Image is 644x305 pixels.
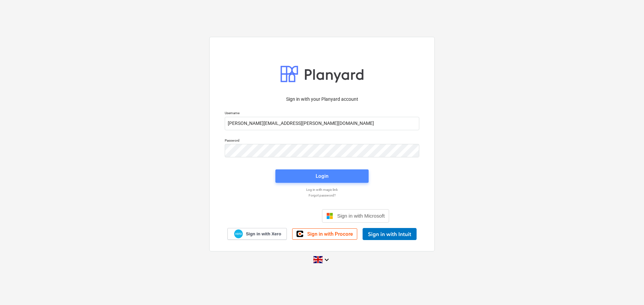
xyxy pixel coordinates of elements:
[225,96,419,103] p: Sign in with your Planyard account
[246,231,281,237] span: Sign in with Xero
[292,228,357,240] a: Sign in with Procore
[225,138,419,144] p: Password
[221,187,423,192] a: Log in with magic link
[326,213,333,219] img: Microsoft logo
[307,231,353,237] span: Sign in with Procore
[337,213,385,219] span: Sign in with Microsoft
[225,117,419,130] input: Username
[225,111,419,117] p: Username
[252,209,320,223] iframe: Sign in with Google Button
[316,172,328,180] div: Login
[227,228,287,240] a: Sign in with Xero
[221,193,423,198] a: Forgot password?
[234,229,243,238] img: Xero logo
[275,169,369,183] button: Login
[323,256,331,264] i: keyboard_arrow_down
[610,273,644,305] iframe: Chat Widget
